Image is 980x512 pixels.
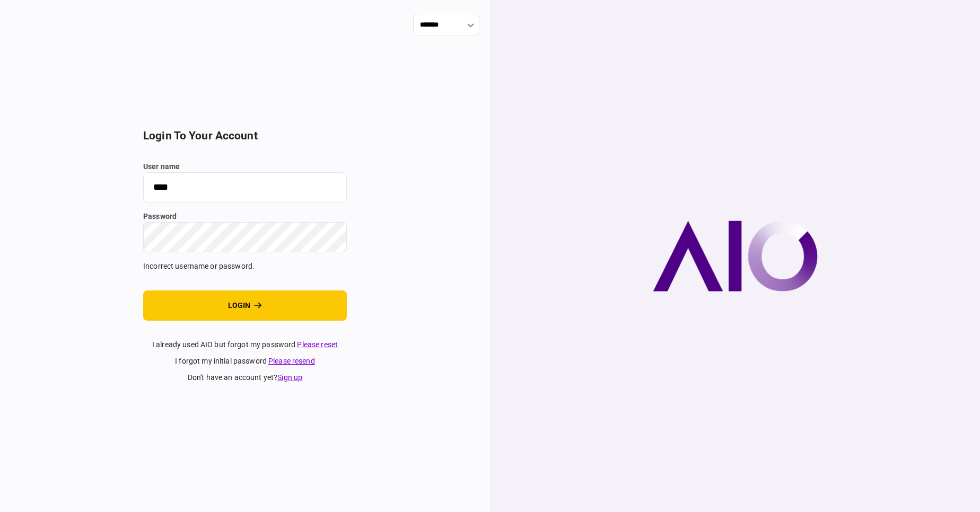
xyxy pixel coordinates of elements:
[143,172,347,202] input: user name
[143,290,347,321] button: login
[653,220,818,292] img: AIO company logo
[143,261,347,272] div: Incorrect username or password.
[277,373,302,382] a: Sign up
[143,372,347,383] div: don't have an account yet ?
[297,340,338,349] a: Please reset
[143,161,347,172] label: user name
[413,14,479,36] input: show language options
[143,356,347,367] div: I forgot my initial password
[143,339,347,350] div: I already used AIO but forgot my password
[143,222,347,252] input: password
[143,129,347,143] h2: login to your account
[143,211,347,222] label: password
[268,357,315,365] a: Please resend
